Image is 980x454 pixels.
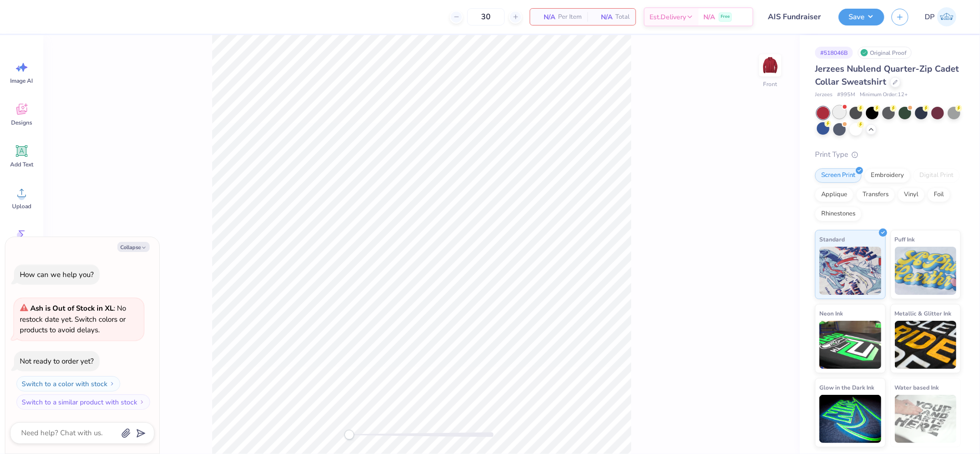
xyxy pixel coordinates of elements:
span: Per Item [558,12,582,22]
span: # 995M [837,91,855,99]
img: Puff Ink [895,247,957,295]
img: Standard [819,247,881,295]
span: Jerzees [815,91,832,99]
div: # 518046B [815,47,853,59]
span: Neon Ink [819,308,843,318]
span: Total [615,12,630,22]
div: Screen Print [815,168,862,183]
img: Neon Ink [819,321,881,369]
button: Switch to a similar product with stock [16,394,150,410]
img: Front [761,56,780,75]
div: Vinyl [898,188,925,202]
div: Applique [815,188,853,202]
span: DP [925,12,935,23]
span: N/A [593,12,612,22]
button: Switch to a color with stock [16,376,120,391]
div: How can we help you? [20,270,94,279]
input: Untitled Design [761,7,831,26]
span: Image AI [11,77,33,85]
img: Water based Ink [895,395,957,443]
span: Upload [12,202,31,210]
div: Embroidery [865,168,910,183]
span: N/A [703,12,715,22]
button: Save [839,9,884,25]
div: Original Proof [858,47,912,59]
img: Metallic & Glitter Ink [895,321,957,369]
input: – – [467,8,505,25]
button: Collapse [117,242,150,252]
span: Est. Delivery [649,12,686,22]
div: Print Type [815,149,961,160]
span: Puff Ink [895,234,915,244]
div: Not ready to order yet? [20,356,94,366]
span: Free [721,13,730,20]
span: Standard [819,234,845,244]
span: Designs [11,119,32,126]
img: Darlene Padilla [937,7,956,26]
div: Transfers [856,188,895,202]
div: Digital Print [913,168,960,183]
span: Metallic & Glitter Ink [895,308,952,318]
span: Glow in the Dark Ink [819,382,874,392]
span: Add Text [10,161,33,168]
span: Jerzees Nublend Quarter-Zip Cadet Collar Sweatshirt [815,63,959,88]
img: Glow in the Dark Ink [819,395,881,443]
div: Accessibility label [344,430,354,440]
div: Foil [928,188,950,202]
span: N/A [536,12,555,22]
a: DP [920,7,961,26]
span: Minimum Order: 12 + [860,91,908,99]
img: Switch to a color with stock [109,381,115,387]
span: Water based Ink [895,382,939,392]
img: Switch to a similar product with stock [139,399,145,405]
strong: Ash is Out of Stock in XL [30,303,114,313]
div: Rhinestones [815,207,862,221]
span: : No restock date yet. Switch colors or products to avoid delays. [20,303,126,335]
div: Front [764,80,777,88]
